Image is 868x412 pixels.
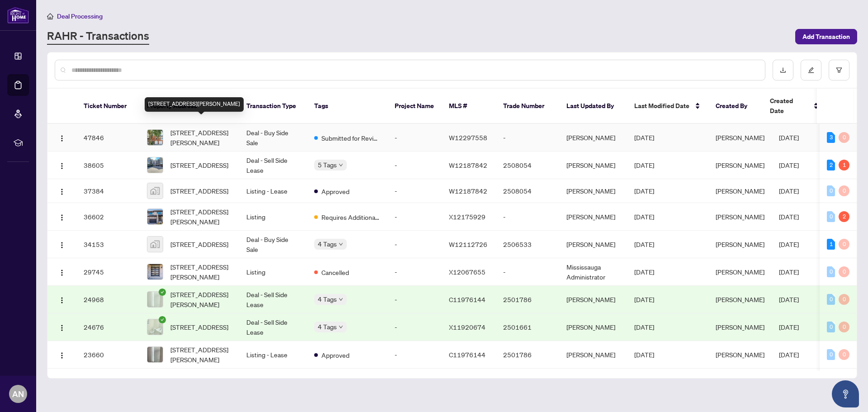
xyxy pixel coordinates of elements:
span: Cancelled [321,267,349,277]
span: 5 Tags [318,160,337,170]
td: - [387,152,442,179]
span: down [339,163,343,167]
span: [DATE] [779,350,799,359]
td: Listing - Lease [239,179,307,203]
div: 0 [827,349,835,360]
td: 2501786 [496,286,559,313]
td: Deal - Buy Side Sale [239,231,307,258]
span: X12067655 [449,268,486,276]
span: 4 Tags [318,322,337,332]
td: 24968 [76,286,140,313]
span: [STREET_ADDRESS][PERSON_NAME] [170,345,232,365]
div: [STREET_ADDRESS][PERSON_NAME] [145,97,244,112]
span: [DATE] [634,268,654,276]
td: 23660 [76,341,140,369]
span: Submitted for Review [321,133,380,143]
td: Deal - Sell Side Lease [239,286,307,313]
span: [DATE] [634,213,654,221]
img: Logo [58,135,66,142]
td: [PERSON_NAME] [559,313,627,341]
span: Created Date [770,96,808,116]
span: 4 Tags [318,239,337,249]
td: 24676 [76,313,140,341]
span: W12187842 [449,187,487,195]
div: 0 [839,294,849,305]
th: Last Modified Date [627,89,708,124]
th: MLS # [442,89,496,124]
td: 34153 [76,231,140,258]
span: W12297558 [449,133,487,142]
span: [PERSON_NAME] [716,268,764,276]
td: [PERSON_NAME] [559,152,627,179]
td: 2506533 [496,231,559,258]
span: [DATE] [779,240,799,248]
span: Last Modified Date [634,101,689,111]
td: Deal - Buy Side Sale [239,124,307,152]
td: - [387,341,442,369]
button: Logo [55,347,69,362]
img: logo [7,7,29,24]
span: Approved [321,186,349,196]
span: check-circle [159,289,166,296]
td: - [496,124,559,152]
td: Deal - Sell Side Lease [239,152,307,179]
button: download [773,60,793,81]
img: thumbnail-img [147,319,163,335]
img: Logo [58,214,66,221]
span: [DATE] [779,268,799,276]
span: 4 Tags [318,294,337,304]
span: Requires Additional Docs [321,212,380,222]
button: Logo [55,158,69,172]
td: 2501661 [496,313,559,341]
div: 0 [839,132,849,143]
span: down [339,242,343,246]
span: [STREET_ADDRESS][PERSON_NAME] [170,207,232,227]
div: 0 [839,322,849,332]
div: 0 [827,266,835,277]
td: [PERSON_NAME] [559,124,627,152]
div: 0 [827,294,835,305]
span: [PERSON_NAME] [716,350,764,359]
th: Transaction Type [239,89,307,124]
td: - [387,124,442,152]
img: Logo [58,162,66,170]
div: 1 [839,160,849,170]
span: [DATE] [634,240,654,248]
img: Logo [58,324,66,331]
button: Add Transaction [795,29,857,44]
span: [PERSON_NAME] [716,161,764,169]
button: Open asap [832,380,859,407]
img: thumbnail-img [147,209,163,224]
td: 2508054 [496,179,559,203]
td: Listing [239,258,307,286]
button: Logo [55,320,69,334]
div: 2 [827,160,835,170]
td: 29745 [76,258,140,286]
span: [DATE] [634,161,654,169]
div: 0 [839,239,849,250]
span: check-circle [159,316,166,323]
span: [PERSON_NAME] [716,133,764,142]
td: 2501786 [496,341,559,369]
span: Add Transaction [802,29,850,44]
img: Logo [58,297,66,304]
button: edit [801,60,821,81]
td: - [387,231,442,258]
span: [STREET_ADDRESS] [170,186,228,196]
td: - [496,203,559,231]
div: 3 [827,132,835,143]
div: 0 [839,185,849,196]
img: Logo [58,269,66,276]
td: [PERSON_NAME] [559,231,627,258]
div: 0 [827,185,835,196]
span: [DATE] [779,133,799,142]
img: thumbnail-img [147,157,163,173]
span: [STREET_ADDRESS][PERSON_NAME] [170,128,232,147]
img: thumbnail-img [147,264,163,279]
td: - [387,179,442,203]
span: X11920674 [449,323,486,331]
span: [DATE] [779,213,799,221]
span: [PERSON_NAME] [716,187,764,195]
td: 47846 [76,124,140,152]
span: [STREET_ADDRESS] [170,160,228,170]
